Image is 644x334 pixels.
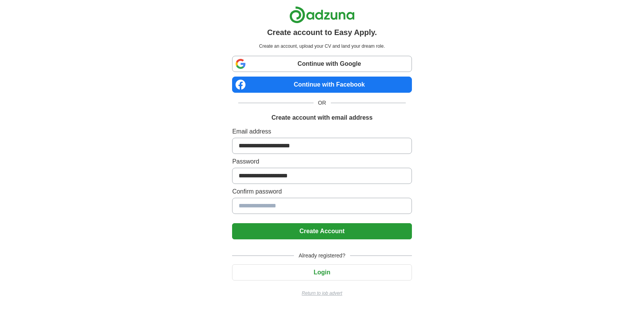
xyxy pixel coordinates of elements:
[232,269,412,276] a: Login
[232,56,412,72] a: Continue with Google
[234,43,410,50] p: Create an account, upload your CV and land your dream role.
[232,264,412,281] button: Login
[232,157,412,166] label: Password
[267,27,377,38] h1: Create account to Easy Apply.
[294,252,350,260] span: Already registered?
[232,77,412,93] a: Continue with Facebook
[232,127,412,136] label: Email address
[232,290,412,297] a: Return to job advert
[232,187,412,196] label: Confirm password
[289,6,355,23] img: Adzuna logo
[271,113,372,122] h1: Create account with email address
[232,223,412,239] button: Create Account
[314,99,331,107] span: OR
